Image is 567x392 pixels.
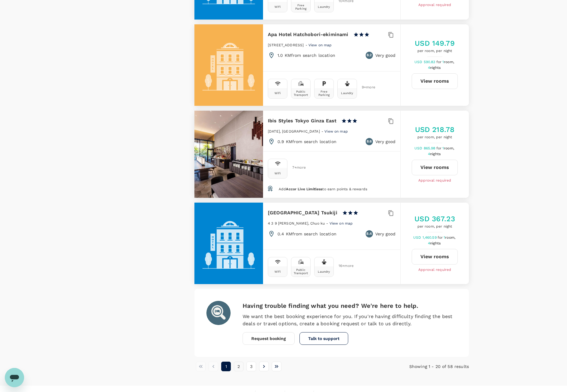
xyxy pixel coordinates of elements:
p: 0.4 KM from search location [277,231,336,237]
span: 16 + more [339,264,348,268]
span: per room, per night [414,224,455,230]
span: nights [430,66,441,70]
a: View on map [308,42,332,47]
div: Free Parking [293,4,309,10]
p: Very good [375,139,395,145]
a: View on map [324,129,348,133]
span: USD 865.98 [414,146,436,150]
div: Laundry [318,270,330,273]
span: 4 [428,66,442,70]
p: 1.0 KM from search location [277,52,335,58]
span: per room, per night [415,134,455,140]
div: Laundry [341,91,353,95]
span: Add to earn points & rewards [279,187,367,191]
span: 7 + more [292,166,301,170]
span: Approval required [418,267,451,273]
span: USD 590.83 [414,60,436,64]
button: View rooms [412,160,458,175]
div: Public Transport [293,90,309,96]
span: View on map [330,221,353,225]
div: Wifi [274,270,281,273]
nav: pagination navigation [194,362,377,371]
h5: USD 218.78 [415,125,455,134]
span: room, [444,60,454,64]
button: Go to page 3 [246,362,256,371]
h6: Ibis Styles Tokyo Ginza East [268,117,336,125]
button: page 1 [221,362,231,371]
p: Very good [375,52,395,58]
span: 1 [444,235,456,240]
span: - [321,129,324,133]
span: per room, per night [415,48,455,54]
span: room, [444,146,454,150]
div: Public Transport [293,268,309,275]
h5: USD 149.79 [415,38,455,48]
button: Talk to support [299,332,348,345]
span: nights [430,152,441,156]
h6: Having trouble finding what you need? We're here to help. [243,301,457,311]
div: Wifi [274,91,281,95]
span: 8.4 [366,231,372,237]
p: 0.9 KM from search location [277,139,336,145]
span: 4 [428,152,442,156]
span: 8.6 [367,139,372,145]
span: 1 [442,60,455,64]
span: Accor Live Limitless [286,187,322,191]
span: for [436,146,442,150]
div: Free Parking [316,90,332,96]
span: Approval required [418,2,451,8]
h5: USD 367.23 [414,214,455,224]
span: 4 3 9 [PERSON_NAME], Chuo ku [268,221,325,225]
p: Very good [375,231,395,237]
div: Wifi [274,172,281,175]
span: - [326,221,329,225]
div: Laundry [318,5,330,8]
p: We want the best booking experience for you. If you're having difficulty finding the best deals o... [243,313,457,327]
span: USD 1,460.59 [413,235,438,240]
span: for [436,60,442,64]
iframe: Button to launch messaging window [5,368,24,387]
button: View rooms [412,73,458,89]
span: Approval required [418,178,451,184]
button: Go to last page [272,362,281,371]
a: View on map [330,221,353,225]
span: room, [445,235,455,240]
button: Go to page 2 [234,362,243,371]
button: Go to next page [259,362,269,371]
h6: Apa Hotel Hatchobori-ekiminami [268,30,349,39]
span: 8.2 [367,52,372,58]
span: 1 [442,146,455,150]
span: 9 + more [362,85,371,89]
div: Wifi [274,5,281,8]
p: Showing 1 - 20 of 58 results [377,363,469,369]
span: [DATE], [GEOGRAPHIC_DATA] [268,129,320,133]
span: for [438,235,444,240]
span: [STREET_ADDRESS] [268,43,304,47]
span: nights [430,241,441,245]
span: View on map [324,129,348,133]
span: 4 [428,241,442,245]
span: - [305,43,308,47]
button: Request booking [243,332,295,345]
button: View rooms [412,249,458,265]
h6: [GEOGRAPHIC_DATA] Tsukiji [268,209,337,217]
